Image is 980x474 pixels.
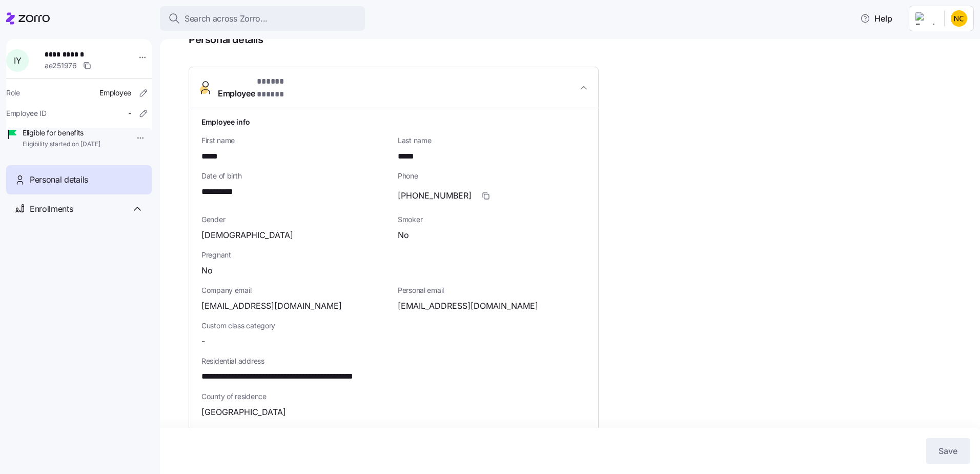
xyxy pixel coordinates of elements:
span: Personal email [398,285,586,295]
span: County of residence [201,391,586,402]
span: ae251976 [45,61,77,71]
img: 4df69aa124fc8a424bc100789b518ae1 [951,10,967,27]
img: Employer logo [915,12,936,25]
span: [PHONE_NUMBER] [398,189,472,202]
span: Last name [398,135,586,146]
span: - [128,108,131,118]
span: [EMAIL_ADDRESS][DOMAIN_NAME] [398,300,538,312]
span: Eligible for benefits [23,128,100,138]
span: Residential address [201,356,586,366]
span: Personal details [30,173,88,186]
span: Enrollments [30,203,73,215]
span: Smoker [398,214,586,225]
span: Gender [201,214,390,225]
span: No [201,264,213,277]
span: Help [860,12,892,25]
span: [DEMOGRAPHIC_DATA] [201,229,293,242]
span: I Y [14,56,21,65]
button: Search across Zorro... [160,6,365,31]
span: First name [201,135,390,146]
span: Custom class category [201,321,390,331]
span: Employee ID [6,108,47,118]
span: [GEOGRAPHIC_DATA] [201,406,286,419]
span: Mailing address [201,427,586,437]
button: Help [852,8,901,29]
span: Role [6,88,20,98]
span: Phone [398,171,586,181]
span: Eligibility started on [DATE] [23,140,100,149]
span: [EMAIL_ADDRESS][DOMAIN_NAME] [201,300,342,312]
span: Date of birth [201,171,390,181]
button: Save [926,438,970,464]
span: Employee [99,88,131,98]
span: Company email [201,285,390,295]
span: Personal details [189,31,966,48]
span: Pregnant [201,250,586,260]
span: Save [938,445,957,457]
span: - [201,335,205,348]
h1: Employee info [201,116,586,127]
span: Employee [218,75,308,100]
span: No [398,229,409,242]
span: Search across Zorro... [185,12,268,25]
